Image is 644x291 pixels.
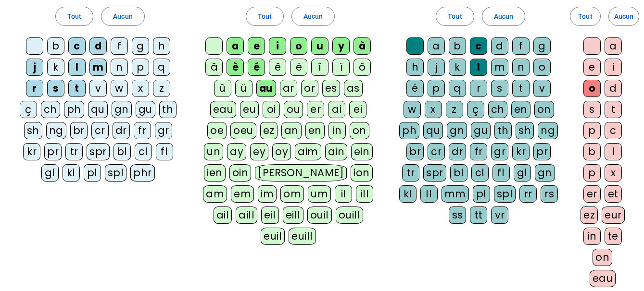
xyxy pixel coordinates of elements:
div: ch [41,101,60,118]
div: oeu [230,122,256,139]
div: ien [204,164,226,182]
div: l [605,143,622,160]
div: kl [399,185,417,203]
div: n [512,59,530,76]
div: j [428,59,445,76]
div: mm [442,185,469,203]
div: ez [581,206,598,224]
div: oe [207,122,227,139]
div: th [494,122,512,139]
span: Aucun [303,11,323,22]
span: Tout [448,11,462,22]
div: ai [328,101,345,118]
div: gn [535,164,555,182]
div: spr [87,143,110,160]
button: Aucun [101,7,144,26]
div: j [26,59,43,76]
span: Aucun [113,11,132,22]
div: as [344,80,363,97]
div: v [89,80,107,97]
div: g [132,37,149,55]
div: p [583,164,601,182]
div: t [512,80,530,97]
span: Aucun [614,11,633,22]
div: s [583,101,601,118]
div: ouill [336,206,363,224]
div: x [425,101,442,118]
div: br [406,143,424,160]
div: ay [227,143,246,160]
div: um [308,185,331,203]
div: v [533,80,551,97]
div: au [256,80,276,97]
div: ill [356,185,373,203]
div: ein [351,143,373,160]
button: Tout [436,7,474,26]
div: f [512,37,530,55]
div: a [605,37,622,55]
div: sh [516,122,534,139]
div: à [354,37,371,55]
div: te [605,228,622,245]
div: h [406,59,424,76]
div: p [132,59,149,76]
button: Tout [246,7,284,26]
div: th [159,101,177,118]
div: b [47,37,64,55]
div: aill [236,206,257,224]
span: Tout [67,11,81,22]
div: y [332,37,350,55]
div: ail [214,206,232,224]
div: euil [261,228,285,245]
div: ph [399,122,419,139]
div: ê [269,59,286,76]
div: on [593,249,612,266]
div: c [68,37,86,55]
div: a [227,37,244,55]
div: fr [470,143,487,160]
div: fr [134,122,151,139]
div: cl [471,164,489,182]
div: b [583,143,601,160]
div: ou [284,101,303,118]
button: Aucun [482,7,525,26]
div: z [446,101,463,118]
button: Aucun [291,7,335,26]
div: d [491,37,508,55]
div: im [258,185,277,203]
div: bl [114,143,131,160]
div: s [47,80,64,97]
div: r [26,80,43,97]
div: m [491,59,508,76]
div: t [68,80,86,97]
div: gr [491,143,508,160]
div: sh [24,122,42,139]
div: d [605,80,622,97]
div: û [214,80,231,97]
div: ng [46,122,66,139]
div: c [605,122,622,139]
div: e [583,59,601,76]
div: kr [23,143,40,160]
div: fl [492,164,510,182]
div: am [203,185,227,203]
div: rr [519,185,537,203]
div: ï [332,59,350,76]
div: ç [467,101,484,118]
div: b [449,37,466,55]
div: [PERSON_NAME] [255,164,347,182]
div: ch [488,101,507,118]
div: on [534,101,554,118]
div: et [605,185,622,203]
div: kl [63,164,80,182]
div: ar [280,80,297,97]
div: eil [261,206,279,224]
div: br [70,122,88,139]
div: il [335,185,352,203]
div: cr [91,122,109,139]
div: r [470,80,487,97]
div: phr [130,164,155,182]
div: es [322,80,340,97]
div: î [311,59,328,76]
div: oi [263,101,280,118]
